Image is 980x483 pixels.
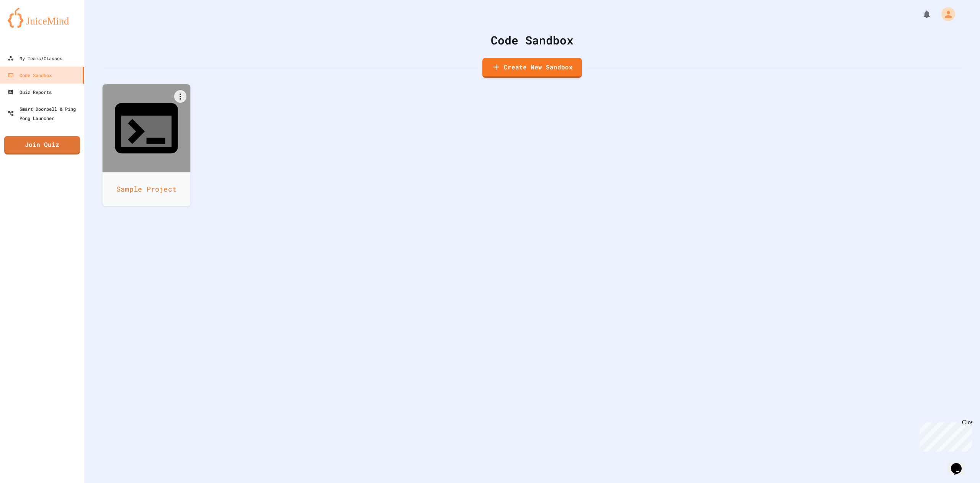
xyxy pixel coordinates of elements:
[948,452,972,475] iframe: chat widget
[103,31,961,49] div: Code Sandbox
[482,58,582,78] a: Create New Sandbox
[8,54,62,63] div: My Teams/Classes
[908,8,933,21] div: My Notifications
[8,104,81,123] div: Smart Doorbell & Ping Pong Launcher
[4,136,80,154] a: Join Quiz
[103,172,191,206] div: Sample Project
[8,8,77,28] img: logo-orange.svg
[8,71,52,80] div: Code Sandbox
[3,3,53,49] div: Chat with us now!Close
[103,84,191,206] a: Sample Project
[933,5,957,23] div: My Account
[916,419,972,452] iframe: chat widget
[8,87,52,97] div: Quiz Reports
